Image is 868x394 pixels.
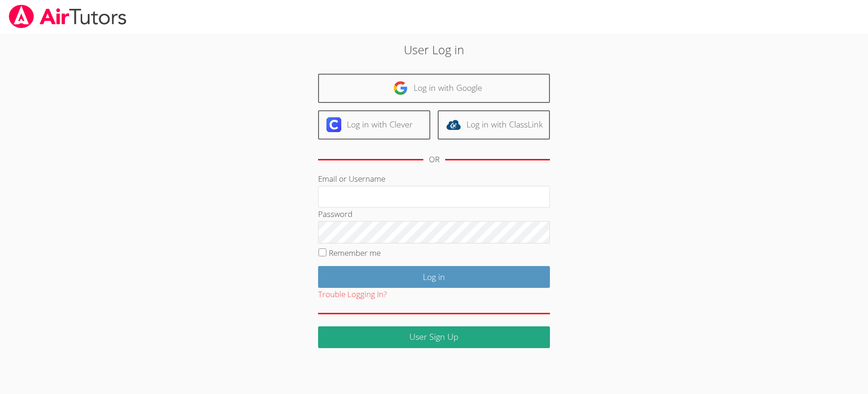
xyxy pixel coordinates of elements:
[318,173,385,184] label: Email or Username
[8,5,128,28] img: airtutors_banner-c4298cdbf04f3fff15de1276eac7730deb9818008684d7c2e4769d2f7ddbe033.png
[326,117,341,132] img: clever-logo-6eab21bc6e7a338710f1a6ff85c0baf02591cd810cc4098c63d3a4b26e2feb20.svg
[200,41,669,58] h2: User Log in
[318,266,550,288] input: Log in
[318,288,387,301] button: Trouble Logging In?
[393,81,408,95] img: google-logo-50288ca7cdecda66e5e0955fdab243c47b7ad437acaf1139b6f446037453330a.svg
[318,110,430,140] a: Log in with Clever
[438,110,550,140] a: Log in with ClassLink
[446,117,461,132] img: classlink-logo-d6bb404cc1216ec64c9a2012d9dc4662098be43eaf13dc465df04b49fa7ab582.svg
[329,248,381,258] label: Remember me
[318,74,550,103] a: Log in with Google
[318,209,352,219] label: Password
[318,326,550,348] a: User Sign Up
[429,153,440,166] div: OR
